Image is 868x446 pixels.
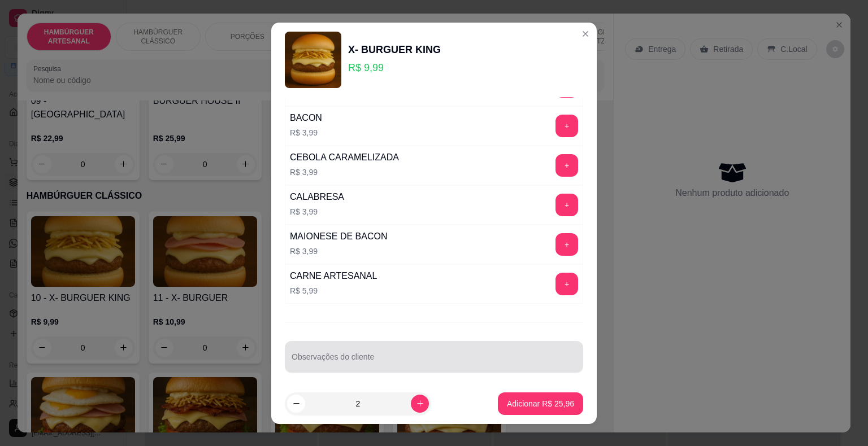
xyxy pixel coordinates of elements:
p: R$ 3,99 [290,206,344,217]
button: increase-product-quantity [411,395,429,413]
div: X- BURGUER KING [348,42,441,58]
div: CEBOLA CARAMELIZADA [290,151,399,164]
button: add [555,194,578,216]
button: decrease-product-quantity [287,395,305,413]
p: Adicionar R$ 25,96 [507,398,574,409]
button: add [555,115,578,137]
p: R$ 3,99 [290,246,387,257]
p: R$ 3,99 [290,127,322,138]
img: product-image [285,32,341,88]
input: Observações do cliente [292,356,576,367]
div: CARNE ARTESANAL [290,269,377,283]
button: Close [576,25,594,43]
div: MAIONESE DE BACON [290,230,387,243]
button: Adicionar R$ 25,96 [498,392,583,415]
button: add [555,154,578,177]
button: add [555,273,578,295]
p: R$ 9,99 [348,60,441,76]
p: R$ 3,99 [290,167,399,178]
button: add [555,233,578,256]
div: BACON [290,111,322,125]
p: R$ 5,99 [290,285,377,296]
div: CALABRESA [290,190,344,204]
